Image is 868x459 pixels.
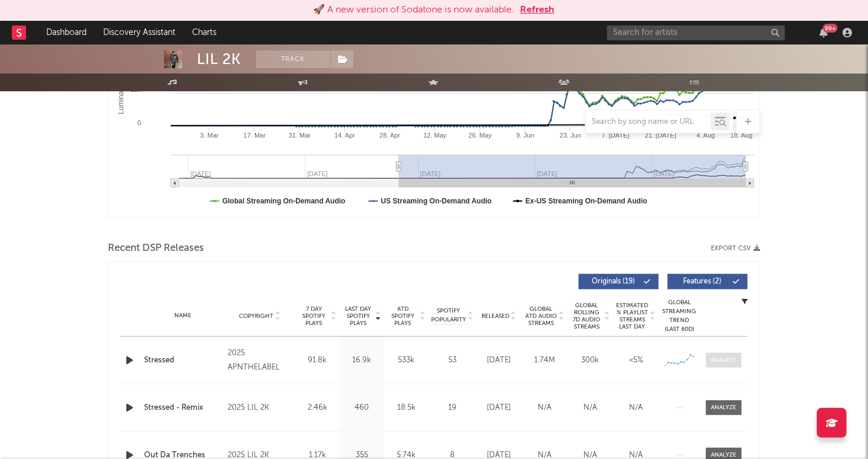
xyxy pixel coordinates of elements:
button: Track [256,50,330,68]
button: Originals(19) [579,274,659,289]
button: Refresh [521,3,555,17]
div: N/A [570,402,610,414]
div: LIL 2K [197,50,241,68]
div: 🚀 A new version of Sodatone is now available. [314,3,515,17]
div: Name [144,311,222,320]
span: Copyright [239,313,273,320]
button: Features(2) [668,274,748,289]
div: [DATE] [479,355,519,366]
span: ATD Spotify Plays [387,305,419,327]
a: Dashboard [38,21,95,44]
text: 14. Apr [334,132,355,139]
span: Estimated % Playlist Streams Last Day [616,302,649,330]
span: Originals ( 19 ) [586,278,641,285]
text: 31. Mar [289,132,311,139]
div: 1.74M [525,355,564,366]
div: 2025 APNTHELABEL [228,346,292,375]
div: 533k [387,355,426,366]
div: 99 + [823,24,838,33]
text: 23. Jun [560,132,581,139]
div: 300k [570,355,610,366]
div: 2025 LIL 2K [228,401,292,415]
text: 4. Aug [697,132,715,139]
text: 21. [DATE] [645,132,676,139]
text: Global Streaming On-Demand Audio [222,197,346,205]
div: [DATE] [479,402,519,414]
text: 18. Aug [730,132,752,139]
button: Export CSV [711,245,760,252]
input: Search by song name or URL [586,117,711,127]
text: 17. Mar [244,132,266,139]
div: N/A [525,402,564,414]
text: 28. Apr [379,132,400,139]
div: 53 [432,355,473,366]
text: 12. May [423,132,447,139]
div: 18.5k [387,402,426,414]
div: N/A [616,402,656,414]
div: Global Streaming Trend (Last 60D) [662,298,697,334]
div: 91.8k [298,355,337,366]
span: Recent DSP Releases [108,241,204,256]
a: Stressed [144,355,222,366]
span: Global Rolling 7D Audio Streams [570,302,603,330]
div: <5% [616,355,656,366]
div: 16.9k [343,355,381,366]
span: Last Day Spotify Plays [343,305,374,327]
button: 99+ [819,28,828,37]
span: Spotify Popularity [432,307,467,324]
text: 26. May [468,132,492,139]
text: US Streaming On-Demand Audio [381,197,492,205]
div: 2.46k [298,402,337,414]
span: 7 Day Spotify Plays [298,305,330,327]
text: 7. [DATE] [602,132,630,139]
span: Features ( 2 ) [675,278,730,285]
span: Released [481,313,509,320]
a: Discovery Assistant [95,21,184,44]
text: Ex-US Streaming On-Demand Audio [525,197,647,205]
span: Global ATD Audio Streams [525,305,557,327]
div: 460 [343,402,381,414]
text: 3. Mar [200,132,219,139]
a: Charts [184,21,225,44]
a: Stressed - Remix [144,402,222,414]
text: 9. Jun [516,132,534,139]
div: 19 [432,402,473,414]
input: Search for artists [607,26,785,40]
